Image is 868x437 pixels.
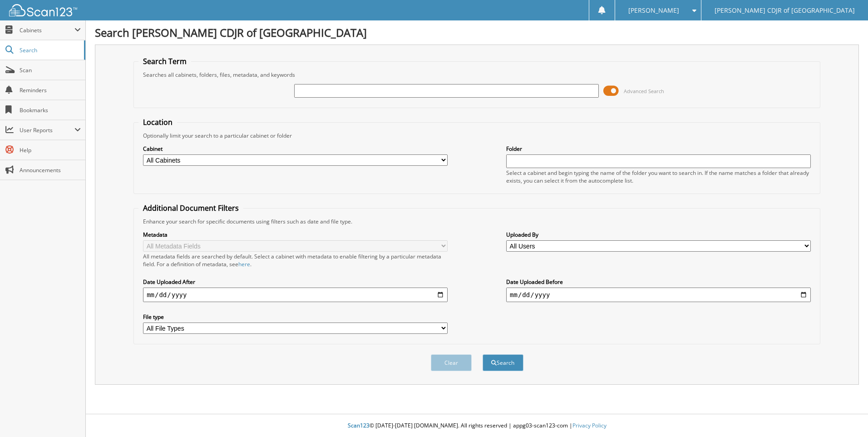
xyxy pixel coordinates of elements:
legend: Additional Document Filters [138,203,243,213]
div: © [DATE]-[DATE] [DOMAIN_NAME]. All rights reserved | appg03-scan123-com | [86,415,868,437]
legend: Location [138,117,177,127]
span: Advanced Search [624,88,664,94]
span: User Reports [20,126,74,134]
label: Uploaded By [506,231,811,238]
span: Scan [20,66,81,74]
label: Date Uploaded After [143,278,448,286]
div: Searches all cabinets, folders, files, metadata, and keywords [138,71,815,79]
img: scan123-logo-white.svg [9,4,77,16]
input: start [143,288,448,302]
div: Optionally limit your search to a particular cabinet or folder [138,132,815,139]
div: All metadata fields are searched by default. Select a cabinet with metadata to enable filtering b... [143,253,448,268]
span: Scan123 [348,422,370,429]
span: Announcements [20,166,81,174]
label: File type [143,313,448,321]
span: [PERSON_NAME] CDJR of [GEOGRAPHIC_DATA] [715,8,855,13]
span: [PERSON_NAME] [628,8,679,13]
legend: Search Term [138,56,191,66]
span: Reminders [20,86,81,94]
span: Help [20,146,81,154]
span: Bookmarks [20,106,81,114]
h1: Search [PERSON_NAME] CDJR of [GEOGRAPHIC_DATA] [95,25,859,40]
label: Folder [506,145,811,153]
label: Metadata [143,231,448,238]
a: here [238,260,250,268]
span: Cabinets [20,26,74,34]
a: Privacy Policy [572,422,607,429]
label: Cabinet [143,145,448,153]
span: Search [20,46,79,54]
div: Select a cabinet and begin typing the name of the folder you want to search in. If the name match... [506,169,811,184]
label: Date Uploaded Before [506,278,811,286]
div: Enhance your search for specific documents using filters such as date and file type. [138,218,815,225]
input: end [506,288,811,302]
button: Search [483,354,523,371]
button: Clear [431,354,472,371]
